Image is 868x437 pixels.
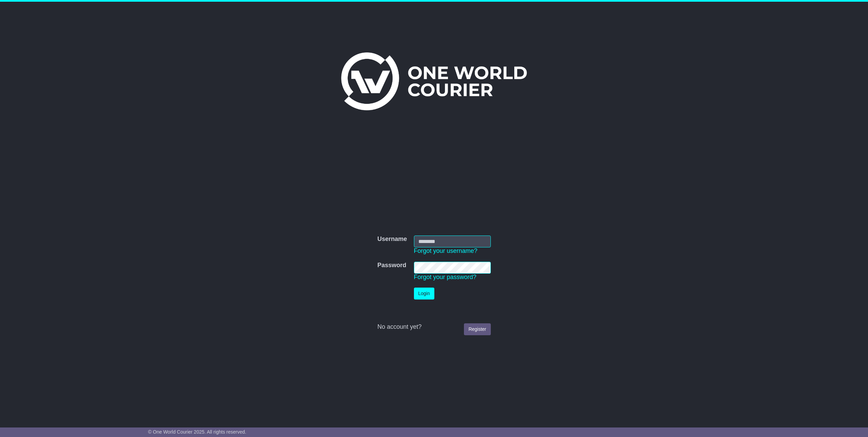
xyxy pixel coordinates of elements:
[414,274,477,280] a: Forgot your password?
[377,236,407,243] label: Username
[377,323,490,331] div: No account yet?
[464,323,490,335] a: Register
[377,262,406,269] label: Password
[341,52,527,110] img: One World
[414,288,434,300] button: Login
[414,247,478,254] a: Forgot your username?
[148,429,246,435] span: © One World Courier 2025. All rights reserved.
